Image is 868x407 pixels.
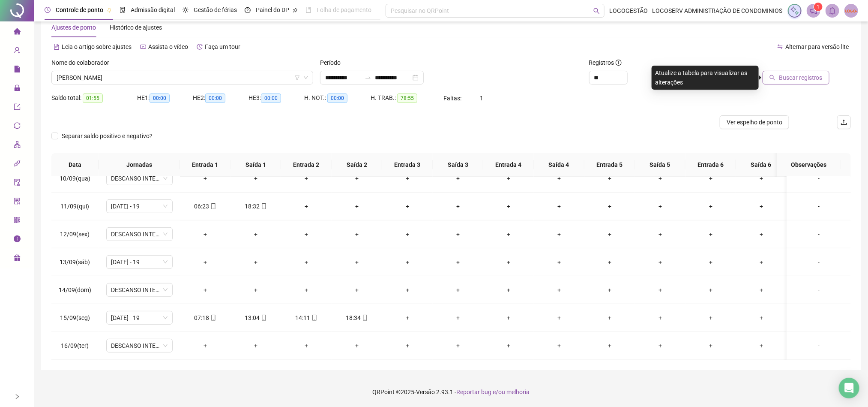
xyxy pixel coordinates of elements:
[490,341,527,350] div: +
[51,24,96,31] span: Ajustes de ponto
[237,257,274,267] div: +
[440,202,476,211] div: +
[785,43,849,50] span: Alternar para versão lite
[389,285,426,295] div: +
[205,93,225,103] span: 00:00
[692,341,729,350] div: +
[295,75,300,80] span: filter
[440,257,476,267] div: +
[14,137,21,154] span: apartment
[60,314,90,321] span: 15/09(seg)
[365,74,371,81] span: to
[210,203,216,209] span: mobile
[793,174,844,183] div: -
[14,175,21,192] span: audit
[841,119,847,126] span: upload
[743,229,780,239] div: +
[131,6,175,13] span: Admissão digital
[260,203,267,209] span: mobile
[490,285,527,295] div: +
[58,131,156,141] span: Separar saldo positivo e negativo?
[187,229,224,239] div: +
[111,200,168,213] span: 07 - 11- 12 - 19
[793,313,844,323] div: -
[237,341,274,350] div: +
[288,229,325,239] div: +
[541,229,578,239] div: +
[793,202,844,211] div: -
[303,75,308,80] span: down
[14,232,21,249] span: info-circle
[34,377,868,407] footer: QRPoint © 2025 - 2.93.1 -
[779,73,823,82] span: Buscar registros
[839,378,859,398] div: Open Intercom Messenger
[365,74,371,81] span: swap-right
[111,256,168,268] span: 07 - 11- 12 - 19
[311,315,317,321] span: mobile
[389,341,426,350] div: +
[397,93,417,103] span: 78:55
[490,174,527,183] div: +
[260,315,267,321] span: mobile
[237,174,274,183] div: +
[248,93,304,103] div: HE 3:
[793,341,844,350] div: -
[642,202,679,211] div: +
[443,95,463,102] span: Faltas:
[389,229,426,239] div: +
[107,8,112,13] span: pushpin
[245,7,251,13] span: dashboard
[692,202,729,211] div: +
[59,286,91,293] span: 14/09(dom)
[111,172,168,185] span: DESCANSO INTER-JORNADA
[14,62,21,79] span: file
[642,341,679,350] div: +
[793,229,844,239] div: -
[187,285,224,295] div: +
[237,229,274,239] div: +
[793,257,844,267] div: -
[137,93,193,103] div: HE 1:
[793,285,844,295] div: -
[642,229,679,239] div: +
[591,341,628,350] div: +
[288,341,325,350] div: +
[237,285,274,295] div: +
[338,341,375,350] div: +
[304,93,371,103] div: H. NOT.:
[210,315,216,321] span: mobile
[692,285,729,295] div: +
[790,6,799,15] img: sparkle-icon.fc2bf0ac1784a2077858766a79e2daf3.svg
[150,93,170,103] span: 00:00
[642,257,679,267] div: +
[591,174,628,183] div: +
[692,229,729,239] div: +
[591,313,628,323] div: +
[810,7,817,15] span: notification
[187,174,224,183] div: +
[83,93,103,103] span: 01:55
[56,6,103,13] span: Controle de ponto
[416,389,435,395] span: Versão
[261,93,281,103] span: 00:00
[14,81,21,98] span: lock
[743,313,780,323] div: +
[829,7,836,15] span: bell
[817,4,820,10] span: 1
[14,156,21,173] span: api
[727,118,782,127] span: Ver espelho de ponto
[389,257,426,267] div: +
[480,95,483,102] span: 1
[389,313,426,323] div: +
[317,6,371,13] span: Folha de pagamento
[197,44,203,50] span: history
[14,213,21,230] span: qrcode
[281,153,332,177] th: Entrada 2
[743,174,780,183] div: +
[440,174,476,183] div: +
[433,153,483,177] th: Saída 3
[338,313,375,323] div: 18:34
[111,228,168,241] span: DESCANSO INTER-JORNADA
[541,313,578,323] div: +
[642,285,679,295] div: +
